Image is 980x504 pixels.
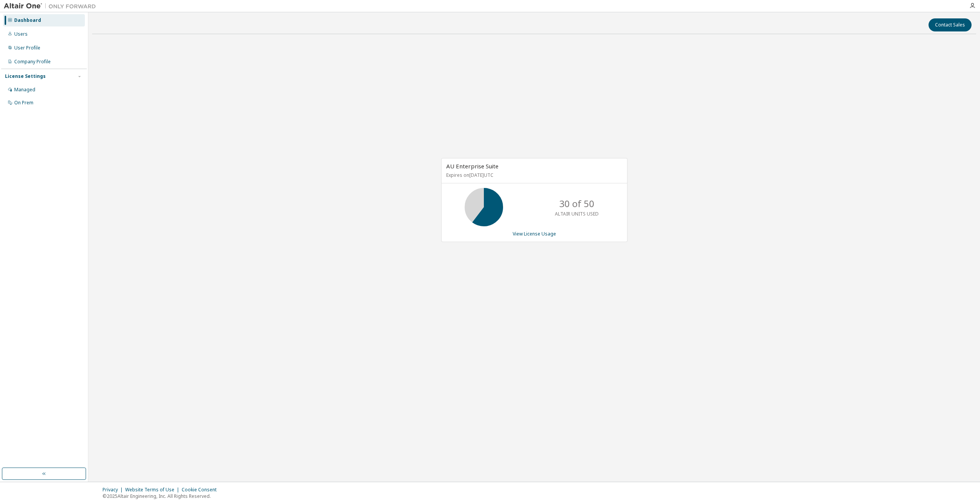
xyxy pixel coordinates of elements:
[103,487,125,493] div: Privacy
[14,45,40,51] div: User Profile
[14,59,51,65] div: Company Profile
[103,493,221,499] p: © 2025 Altair Engineering, Inc. All Rights Reserved.
[446,172,621,178] p: Expires on [DATE] UTC
[513,231,556,237] a: View License Usage
[14,17,41,23] div: Dashboard
[125,487,182,493] div: Website Terms of Use
[559,197,594,210] p: 30 of 50
[4,2,100,10] img: Altair One
[929,18,972,31] button: Contact Sales
[5,73,46,79] div: License Settings
[446,162,498,170] span: AU Enterprise Suite
[182,487,221,493] div: Cookie Consent
[555,211,599,217] p: ALTAIR UNITS USED
[14,31,28,37] div: Users
[14,87,35,93] div: Managed
[14,100,33,106] div: On Prem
